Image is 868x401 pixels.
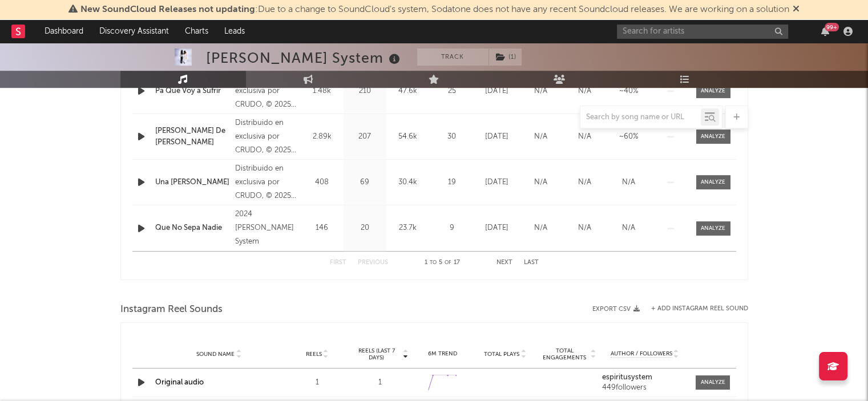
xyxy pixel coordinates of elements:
strong: espiritusystem [602,374,652,381]
button: First [330,260,346,266]
span: to [430,260,437,265]
a: Una [PERSON_NAME] [155,177,230,188]
div: 19 [432,177,472,188]
span: New SoundCloud Releases not updating [80,5,255,14]
button: Previous [358,260,388,266]
div: ~ 40 % [609,86,648,97]
button: (1) [489,48,522,66]
span: Total Plays [484,351,519,358]
div: N/A [566,222,604,234]
div: 9 [432,222,472,234]
div: [DATE] [478,222,516,234]
button: Last [524,260,539,266]
div: 2.89k [304,131,341,143]
a: Leads [216,20,253,43]
div: 2024 [PERSON_NAME] System [235,208,297,249]
div: N/A [522,131,560,143]
button: Export CSV [592,306,640,313]
a: Dashboard [37,20,91,43]
div: 20 [346,222,383,234]
span: Dismiss [793,5,800,14]
div: [DATE] [478,86,516,97]
div: 408 [304,177,341,188]
div: N/A [566,131,604,143]
a: Charts [177,20,216,43]
button: 99+ [821,27,829,36]
div: 69 [346,177,383,188]
a: Que No Sepa Nadie [155,222,230,234]
div: 54.6k [389,131,426,143]
div: Distribuido en exclusiva por CRUDO, © 2025 [PERSON_NAME] System [235,71,297,112]
div: N/A [566,86,604,97]
div: 30.4k [389,177,426,188]
div: N/A [609,177,648,188]
div: N/A [522,177,560,188]
div: 1 [289,377,346,388]
div: N/A [609,222,648,234]
div: 47.6k [389,86,426,97]
div: + Add Instagram Reel Sound [640,306,748,312]
div: 23.7k [389,222,426,234]
span: Reels [306,351,322,358]
a: [PERSON_NAME] De [PERSON_NAME] [155,125,230,148]
div: [DATE] [478,177,516,188]
div: N/A [566,177,604,188]
span: : Due to a change to SoundCloud's system, Sodatone does not have any recent Soundcloud releases. ... [80,5,789,14]
button: Track [417,48,488,66]
span: Instagram Reel Sounds [120,303,223,317]
div: 146 [304,222,341,234]
button: + Add Instagram Reel Sound [651,306,748,312]
span: Reels (last 7 days) [352,347,402,361]
div: ~ 60 % [609,131,648,143]
input: Search by song name or URL [580,113,701,122]
div: N/A [522,222,560,234]
a: espiritusystem [602,374,688,382]
a: Pa Qué Voy a Sufrir [155,86,230,97]
div: 210 [346,86,383,97]
span: ( 1 ) [488,48,522,66]
button: Next [496,260,512,266]
div: 207 [346,131,383,143]
div: 6M Trend [414,350,471,358]
span: Total Engagements [539,347,590,361]
span: of [445,260,451,265]
div: 1 [352,377,409,388]
div: 30 [432,131,472,143]
div: [PERSON_NAME] System [206,48,403,67]
div: 1.48k [304,86,341,97]
div: 99 + [825,23,839,31]
div: Distribuido en exclusiva por CRUDO, © 2025 [PERSON_NAME] System [235,116,297,157]
input: Search for artists [617,25,788,39]
a: Discovery Assistant [91,20,177,43]
div: 449 followers [602,384,688,392]
span: Sound Name [196,351,235,358]
span: Author / Followers [611,350,672,358]
div: Distribuido en exclusiva por CRUDO, © 2025 [PERSON_NAME] System [235,162,297,203]
div: [DATE] [478,131,516,143]
div: 25 [432,86,472,97]
div: N/A [522,86,560,97]
div: 1 5 17 [411,256,474,270]
a: Original audio [155,379,204,386]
